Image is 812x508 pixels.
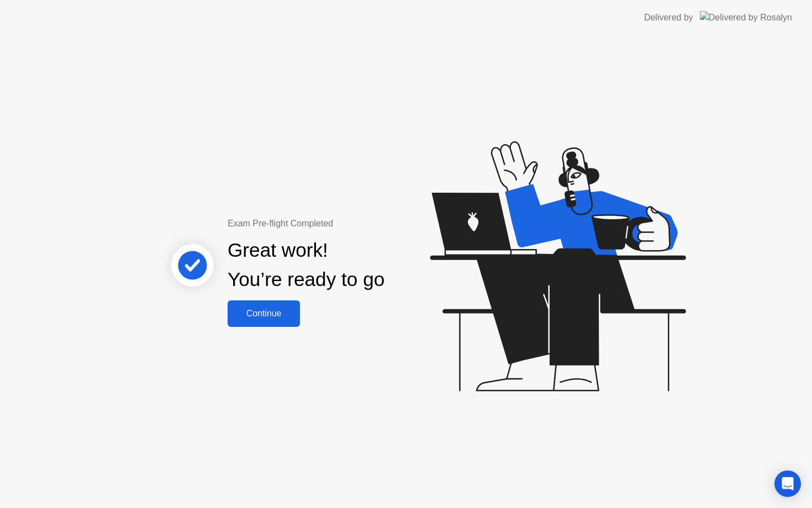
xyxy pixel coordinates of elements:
[644,11,693,24] div: Delivered by
[700,11,792,24] img: Delivered by Rosalyn
[228,217,456,230] div: Exam Pre-flight Completed
[228,300,300,327] button: Continue
[228,236,384,294] div: Great work! You’re ready to go
[231,309,297,319] div: Continue
[774,470,801,497] div: Open Intercom Messenger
